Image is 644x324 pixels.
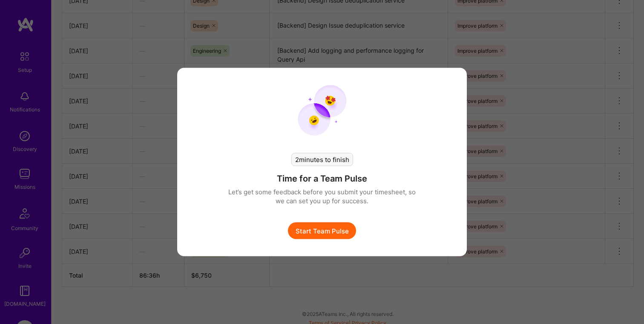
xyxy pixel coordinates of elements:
[228,188,416,205] p: Let’s get some feedback before you submit your timesheet, so we can set you up for success.
[291,153,353,166] div: 2 minutes to finish
[177,68,467,256] div: modal
[277,173,367,184] h4: Time for a Team Pulse
[288,222,356,239] button: Start Team Pulse
[298,85,347,136] img: team pulse start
